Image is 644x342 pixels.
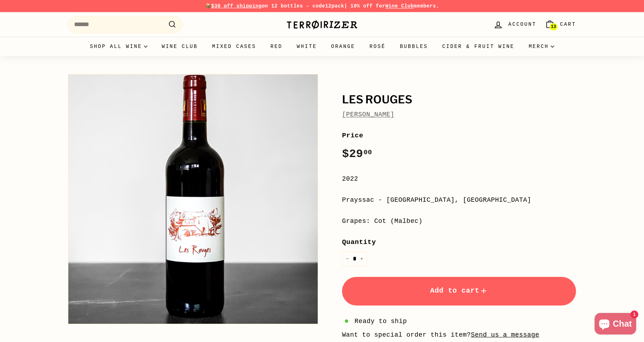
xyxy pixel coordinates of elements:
a: Wine Club [385,3,414,9]
summary: Merch [522,37,561,56]
a: Send us a message [471,331,539,338]
input: quantity [342,251,367,266]
a: Cart [541,14,580,35]
button: Reduce item quantity by one [342,251,353,266]
a: Mixed Cases [205,37,263,56]
span: Cart [560,20,576,28]
label: Quantity [342,237,576,248]
a: [PERSON_NAME] [342,111,394,118]
div: Primary [54,37,590,56]
li: Want to special order this item? [342,330,576,340]
summary: Shop all wine [83,37,155,56]
span: Account [508,20,536,28]
inbox-online-store-chat: Shopify online store chat [592,313,638,336]
a: Red [263,37,290,56]
p: 📦 on 12 bottles - code | 10% off for members. [68,2,576,10]
a: Bubbles [393,37,435,56]
button: Add to cart [342,277,576,306]
strong: 12pack [325,3,344,9]
a: Orange [324,37,362,56]
label: Price [342,130,576,141]
span: Ready to ship [355,316,407,327]
a: Rosé [362,37,393,56]
span: 13 [551,24,556,29]
a: Wine Club [155,37,205,56]
div: Prayssac - [GEOGRAPHIC_DATA], [GEOGRAPHIC_DATA] [342,195,576,205]
sup: 00 [364,148,372,156]
span: Add to cart [430,287,488,295]
div: 2022 [342,174,576,184]
h1: Les Rouges [342,94,576,106]
span: $29 [342,147,372,161]
div: Grapes: Cot (Malbec) [342,216,576,226]
a: Account [489,14,541,35]
a: Cider & Fruit Wine [435,37,522,56]
a: White [290,37,324,56]
span: $30 off shipping [211,3,262,9]
button: Increase item quantity by one [356,251,367,266]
